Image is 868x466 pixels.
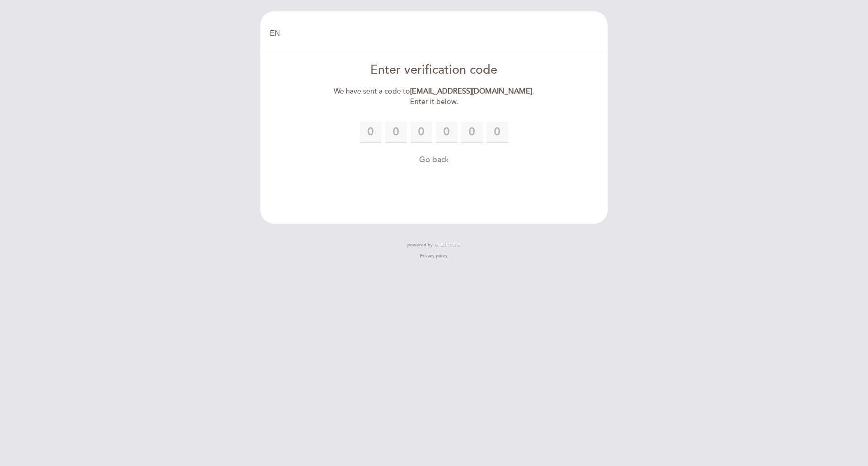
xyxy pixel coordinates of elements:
input: 0 [461,122,483,143]
input: 0 [486,122,508,143]
input: 0 [360,122,382,143]
img: MEITRE [435,243,461,247]
a: Privacy policy [420,253,448,259]
input: 0 [410,122,432,143]
a: powered by [407,242,461,248]
div: Enter verification code [330,61,538,79]
span: powered by [407,242,433,248]
button: Go back [419,154,449,165]
input: 0 [385,122,407,143]
div: We have sent a code to . Enter it below. [330,86,538,107]
input: 0 [436,122,458,143]
strong: [EMAIL_ADDRESS][DOMAIN_NAME] [410,87,532,96]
